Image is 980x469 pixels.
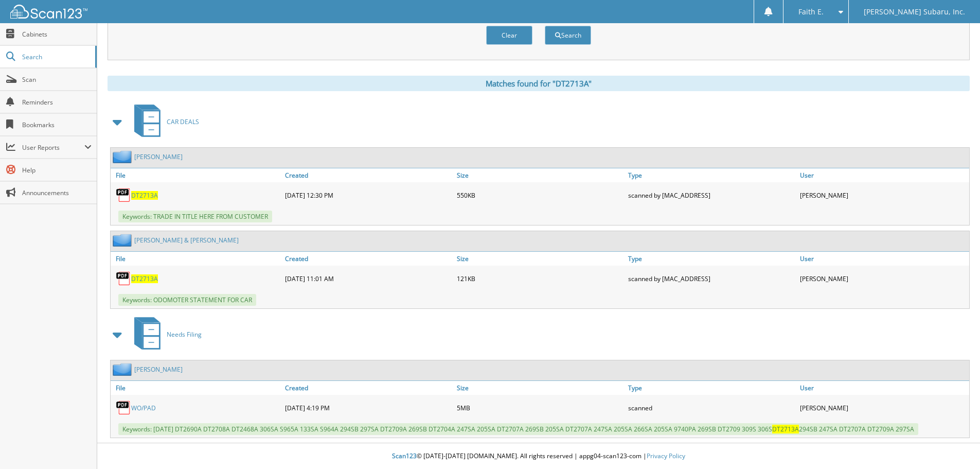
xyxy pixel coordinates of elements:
span: Scan123 [392,451,417,460]
a: WO/PAD [131,404,156,412]
a: File [111,381,282,395]
a: Created [282,381,454,395]
a: Type [626,168,797,182]
div: © [DATE]-[DATE] [DOMAIN_NAME]. All rights reserved | appg04-scan123-com | [97,444,980,469]
img: folder2.png [113,150,134,163]
img: PDF.png [116,271,131,286]
a: Size [454,252,626,266]
span: Search [22,53,90,61]
a: CAR DEALS [128,101,199,142]
span: Keywords: TRADE IN TITLE HERE FROM CUSTOMER [118,211,272,222]
div: [PERSON_NAME] [797,185,969,205]
a: File [111,168,282,182]
a: DT2713A [131,274,158,283]
span: Faith E. [798,9,824,15]
div: scanned [626,397,797,418]
div: [DATE] 12:30 PM [282,185,454,205]
img: PDF.png [116,187,131,203]
span: Cabinets [22,30,92,39]
div: [DATE] 11:01 AM [282,268,454,289]
a: Privacy Policy [647,451,685,460]
span: CAR DEALS [167,117,199,126]
div: [PERSON_NAME] [797,397,969,418]
a: Created [282,252,454,266]
a: File [111,252,282,266]
a: Type [626,252,797,266]
div: 5MB [454,397,626,418]
span: [PERSON_NAME] Subaru, Inc. [864,9,965,15]
div: scanned by [MAC_ADDRESS] [626,268,797,289]
div: [DATE] 4:19 PM [282,397,454,418]
span: Announcements [22,188,92,197]
a: DT2713A [131,191,158,200]
button: Clear [486,26,532,45]
div: 121KB [454,268,626,289]
a: Created [282,168,454,182]
div: Matches found for "DT2713A" [108,76,970,91]
a: User [797,168,969,182]
a: User [797,252,969,266]
span: Needs Filing [167,330,202,339]
span: Help [22,166,92,175]
a: Needs Filing [128,314,202,355]
img: folder2.png [113,363,134,376]
span: Keywords: [DATE] DT2690A DT2708A DT2468A 306SA S965A 133SA S964A 294SB 297SA DT2709A 269SB DT2704... [118,423,918,435]
a: [PERSON_NAME] & [PERSON_NAME] [134,236,239,245]
span: Keywords: ODOMOTER STATEMENT FOR CAR [118,294,256,306]
span: DT2713A [772,425,799,433]
span: User Reports [22,143,84,152]
a: Size [454,381,626,395]
a: User [797,381,969,395]
span: Bookmarks [22,120,92,129]
a: [PERSON_NAME] [134,365,183,374]
button: Search [545,26,591,45]
div: [PERSON_NAME] [797,268,969,289]
div: 550KB [454,185,626,205]
a: [PERSON_NAME] [134,152,183,161]
iframe: Chat Widget [929,420,980,469]
img: scan123-logo-white.svg [10,5,87,19]
span: Scan [22,75,92,84]
div: scanned by [MAC_ADDRESS] [626,185,797,205]
img: folder2.png [113,234,134,247]
img: PDF.png [116,400,131,415]
a: Type [626,381,797,395]
span: Reminders [22,98,92,107]
a: Size [454,168,626,182]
